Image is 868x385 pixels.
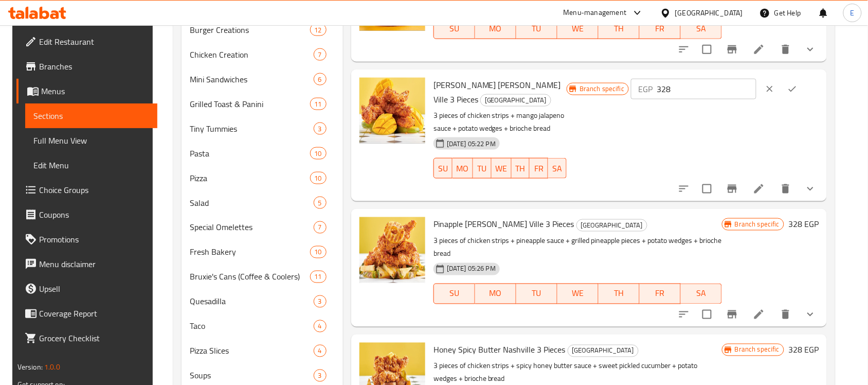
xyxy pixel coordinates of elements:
[753,308,765,321] a: Edit menu item
[190,98,310,110] div: Grilled Toast & Panini
[44,360,60,374] span: 1.0.0
[520,21,553,36] span: TU
[182,240,343,265] div: Fresh Bakery10
[182,339,343,363] div: Pizza Slices4
[516,19,557,39] button: TU
[16,227,157,252] a: Promotions
[314,320,327,332] div: items
[39,184,149,196] span: Choice Groups
[576,219,647,232] div: Nashville
[512,158,530,179] button: TH
[39,233,149,246] span: Promotions
[798,37,823,62] button: show more
[438,21,471,36] span: SU
[25,103,157,128] a: Sections
[640,19,681,39] button: FR
[314,124,326,134] span: 3
[190,122,314,135] span: Tiny Tummies
[599,284,640,304] button: TH
[311,248,326,257] span: 10
[311,272,326,282] span: 11
[457,161,469,176] span: MO
[314,223,326,233] span: 7
[310,246,327,258] div: items
[39,283,149,295] span: Upsell
[433,158,453,179] button: SU
[473,158,492,179] button: TU
[16,326,157,351] a: Grocery Checklist
[773,302,798,327] button: delete
[314,198,326,208] span: 5
[781,78,804,100] button: ok
[534,161,544,176] span: FR
[33,134,149,147] span: Full Menu View
[182,215,343,240] div: Special Omelettes7
[657,79,756,99] input: Please enter price
[731,220,784,230] span: Branch specific
[190,147,310,160] span: Pasta
[39,208,149,221] span: Coupons
[314,221,327,234] div: items
[25,128,157,153] a: Full Menu View
[685,21,718,36] span: SA
[672,37,696,62] button: sort-choices
[804,43,817,56] svg: Show Choices
[481,94,551,106] span: [GEOGRAPHIC_DATA]
[557,284,599,304] button: WE
[496,161,508,176] span: WE
[314,371,326,381] span: 3
[562,21,594,36] span: WE
[548,158,567,179] button: SA
[773,37,798,62] button: delete
[640,284,681,304] button: FR
[644,21,677,36] span: FR
[39,307,149,320] span: Coverage Report
[182,190,343,215] div: Salad5
[311,173,326,183] span: 10
[480,94,551,107] div: Nashville
[182,67,343,92] div: Mini Sandwiches6
[552,161,563,176] span: SA
[182,141,343,166] div: Pasta10
[672,177,696,201] button: sort-choices
[492,158,512,179] button: WE
[39,332,149,344] span: Grocery Checklist
[359,78,425,144] img: Mango Jalapeno Nash Ville 3 Pieces
[182,116,343,141] div: Tiny Tummies3
[685,286,718,301] span: SA
[603,21,636,36] span: TH
[453,158,473,179] button: MO
[720,37,745,62] button: Branch-specific-item
[39,60,149,73] span: Branches
[314,75,326,84] span: 6
[190,271,310,283] span: Bruxie's Cans (Coffee & Coolers)
[443,264,500,274] span: [DATE] 05:26 PM
[39,258,149,270] span: Menu disclaimer
[681,19,722,39] button: SA
[433,235,722,260] p: 3 pieces of chicken strips + pineapple sauce + grilled pineapple pieces + potato wedges + brioche...
[182,17,343,42] div: Burger Creations12
[577,220,647,232] span: [GEOGRAPHIC_DATA]
[575,84,628,94] span: Branch specific
[314,73,327,85] div: items
[681,284,722,304] button: SA
[16,301,157,326] a: Coverage Report
[182,42,343,67] div: Chicken Creation7
[557,19,599,39] button: WE
[190,221,314,234] div: Special Omelettes
[638,83,653,95] p: EGP
[16,54,157,79] a: Branches
[190,370,314,382] span: Soups
[731,345,784,355] span: Branch specific
[33,110,149,122] span: Sections
[17,360,43,374] span: Version:
[190,24,310,36] span: Burger Creations
[672,302,696,327] button: sort-choices
[758,78,781,100] button: clear
[190,172,310,184] span: Pizza
[438,286,471,301] span: SU
[788,343,819,357] h6: 328 EGP
[314,295,327,308] div: items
